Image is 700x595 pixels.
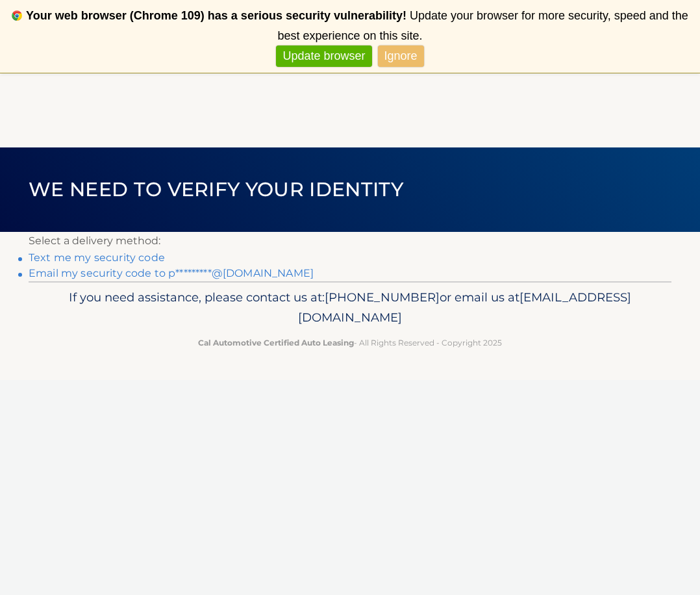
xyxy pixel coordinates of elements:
[277,9,688,42] span: Update your browser for more security, speed and the best experience on this site.
[276,45,371,67] a: Update browser
[198,338,354,348] strong: Cal Automotive Certified Auto Leasing
[378,45,424,67] a: Ignore
[48,287,652,329] p: If you need assistance, please contact us at: or email us at
[48,336,652,349] p: - All Rights Reserved - Copyright 2025
[29,267,314,279] a: Email my security code to p*********@[DOMAIN_NAME]
[325,290,440,305] span: [PHONE_NUMBER]
[29,232,671,250] p: Select a delivery method:
[29,177,403,201] span: We need to verify your identity
[29,251,165,264] a: Text me my security code
[26,9,406,22] b: Your web browser (Chrome 109) has a serious security vulnerability!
